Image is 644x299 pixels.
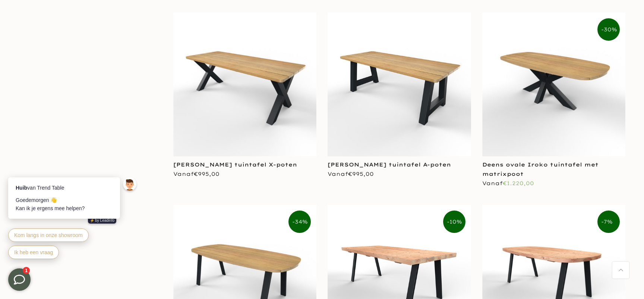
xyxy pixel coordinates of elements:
span: €1.220,00 [503,180,534,187]
iframe: toggle-frame [1,261,38,298]
a: Deens ovale Iroko tuintafel met matrixpoot [482,161,599,177]
span: -30% [597,18,620,41]
a: [PERSON_NAME] tuintafel A-poten [328,161,451,168]
span: Vanaf [173,171,220,177]
span: -10% [443,211,465,233]
span: Vanaf [328,171,374,177]
a: [PERSON_NAME] tuintafel X-poten [173,161,297,168]
span: -7% [597,211,620,233]
img: Tuintafel rechthoek iroko hout stalen X-poten [173,13,317,156]
img: Tuintafel rechthoek iroko hout stalen a-poten [328,13,471,156]
a: Terug naar boven [612,262,629,278]
span: Vanaf [482,180,534,187]
span: €995,00 [194,171,220,177]
span: -34% [288,211,311,233]
span: €995,00 [348,171,374,177]
iframe: bot-iframe [1,141,146,268]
